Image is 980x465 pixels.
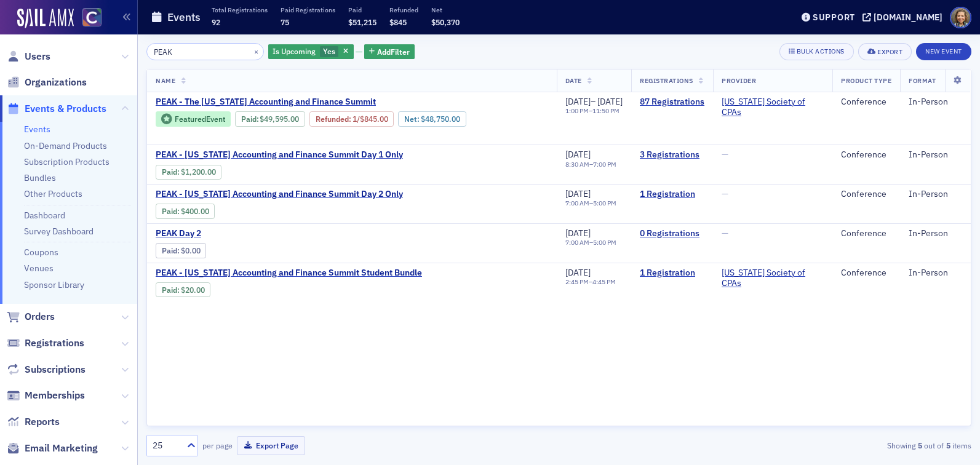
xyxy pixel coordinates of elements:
[565,188,591,199] span: [DATE]
[348,17,376,27] span: $51,215
[360,114,388,124] span: $845.00
[7,389,85,402] a: Memberships
[364,44,415,60] button: AddFilter
[722,97,824,118] a: [US_STATE] Society of CPAs
[146,43,264,60] input: Search…
[565,106,589,115] time: 1:00 PM
[156,268,422,279] a: PEAK - [US_STATE] Accounting and Finance Summit Student Bundle
[909,268,962,279] div: In-Person
[25,442,98,455] span: Email Marketing
[162,246,177,255] a: Paid
[909,189,962,200] div: In-Person
[162,167,177,177] a: Paid
[431,6,460,14] p: Net
[640,189,704,200] a: 1 Registration
[862,13,947,22] button: [DOMAIN_NAME]
[7,76,87,89] a: Organizations
[156,76,175,85] span: Name
[17,9,74,28] img: SailAMX
[156,268,422,279] span: PEAK - Colorado Accounting and Finance Summit Student Bundle
[153,439,180,452] div: 25
[565,199,589,207] time: 7:00 AM
[640,76,693,85] span: Registrations
[841,97,891,108] div: Conference
[389,6,418,14] p: Refunded
[377,46,410,57] span: Add Filter
[212,17,220,27] span: 92
[323,46,335,56] span: Yes
[235,111,305,126] div: Paid: 132 - $4959500
[156,204,215,218] div: Paid: 4 - $40000
[241,114,257,124] a: Paid
[565,239,616,247] div: –
[24,156,110,167] a: Subscription Products
[593,199,616,207] time: 5:00 PM
[722,268,824,289] a: [US_STATE] Society of CPAs
[24,124,50,135] a: Events
[909,76,936,85] span: Format
[162,167,181,177] span: :
[82,8,102,27] img: SailAMX
[813,12,855,23] div: Support
[565,277,589,286] time: 2:45 PM
[251,46,262,57] button: ×
[156,149,403,161] a: PEAK - [US_STATE] Accounting and Finance Summit Day 1 Only
[156,97,376,108] span: PEAK - The Colorado Accounting and Finance Summit
[7,50,50,63] a: Users
[722,188,728,199] span: —
[156,228,362,239] a: PEAK Day 2
[24,226,94,237] a: Survey Dashboard
[24,188,82,199] a: Other Products
[722,228,728,239] span: —
[565,161,616,169] div: –
[162,246,181,255] span: :
[316,114,349,124] a: Refunded
[909,97,962,108] div: In-Person
[565,96,591,107] span: [DATE]
[24,247,58,258] a: Coupons
[156,243,206,258] div: Paid: 0 - $0
[281,6,335,14] p: Paid Registrations
[916,43,971,60] button: New Event
[722,268,824,289] span: Colorado Society of CPAs
[162,207,177,216] a: Paid
[565,228,591,239] span: [DATE]
[640,97,704,108] a: 87 Registrations
[565,97,623,108] div: –
[212,6,268,14] p: Total Registrations
[24,210,65,221] a: Dashboard
[24,263,54,274] a: Venues
[404,114,421,124] span: Net :
[181,246,201,255] span: $0.00
[909,149,962,161] div: In-Person
[24,279,84,290] a: Sponsor Library
[565,278,616,286] div: –
[156,189,403,200] span: PEAK - Colorado Accounting and Finance Summit Day 2 Only
[841,189,891,200] div: Conference
[779,43,854,60] button: Bulk Actions
[156,282,210,297] div: Paid: 2 - $2000
[74,8,102,29] a: View Homepage
[593,160,616,169] time: 7:00 PM
[565,76,582,85] span: Date
[316,114,353,124] span: :
[260,114,299,124] span: $49,595.00
[722,76,756,85] span: Provider
[841,228,891,239] div: Conference
[181,207,209,216] span: $400.00
[7,363,86,376] a: Subscriptions
[944,440,952,451] strong: 5
[175,116,225,122] div: Featured Event
[722,149,728,160] span: —
[565,107,623,115] div: –
[24,140,107,151] a: On-Demand Products
[7,442,98,455] a: Email Marketing
[431,17,460,27] span: $50,370
[273,46,316,56] span: Is Upcoming
[156,165,221,180] div: Paid: 6 - $120000
[950,7,971,28] span: Profile
[916,45,971,56] a: New Event
[597,96,623,107] span: [DATE]
[25,336,84,350] span: Registrations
